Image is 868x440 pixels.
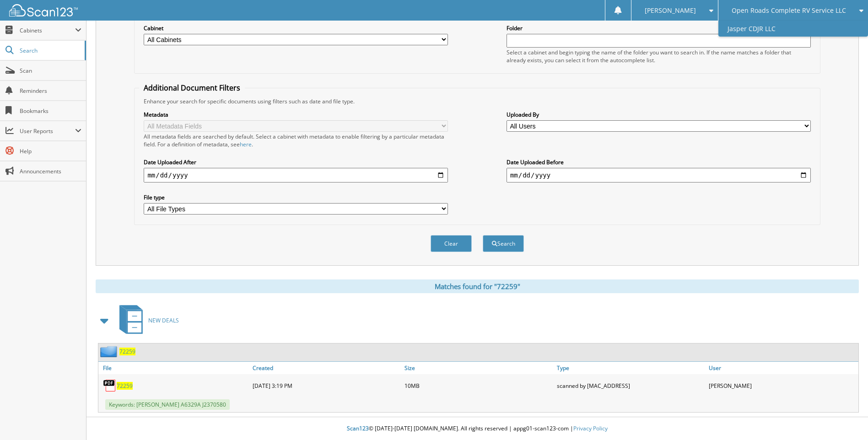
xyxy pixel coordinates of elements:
[431,235,472,252] button: Clear
[20,67,81,75] span: Scan
[507,168,811,182] input: end
[9,4,78,16] img: scan123-logo-white.svg
[240,140,252,148] a: here
[706,362,858,374] a: User
[139,97,815,105] div: Enhance your search for specific documents using filters such as date and file type.
[103,379,117,392] img: PDF.png
[822,396,868,440] iframe: Chat Widget
[96,279,859,293] div: Matches found for "72259"
[20,107,81,115] span: Bookmarks
[706,376,858,395] div: [PERSON_NAME]
[105,399,230,410] span: Keywords: [PERSON_NAME] A6329A J2370580
[732,8,846,13] span: Open Roads Complete RV Service LLC
[250,376,402,395] div: [DATE] 3:19 PM
[20,47,80,54] span: Search
[20,87,81,95] span: Reminders
[507,48,811,64] div: Select a cabinet and begin typing the name of the folder you want to search in. If the name match...
[507,24,811,32] label: Folder
[100,346,119,357] img: folder2.png
[144,24,448,32] label: Cabinet
[20,167,81,175] span: Announcements
[119,348,135,355] a: 72259
[114,302,179,338] a: NEW DEALS
[20,147,81,155] span: Help
[144,168,448,182] input: start
[144,111,448,118] label: Metadata
[645,8,696,13] span: [PERSON_NAME]
[347,424,369,432] span: Scan123
[144,193,448,201] label: File type
[402,362,554,374] a: Size
[555,376,706,395] div: scanned by [MAC_ADDRESS]
[507,111,811,118] label: Uploaded By
[144,158,448,166] label: Date Uploaded After
[20,127,75,135] span: User Reports
[507,158,811,166] label: Date Uploaded Before
[148,317,179,324] span: NEW DEALS
[402,376,554,395] div: 10MB
[718,21,868,37] a: Jasper CDJR LLC
[144,133,448,148] div: All metadata fields are searched by default. Select a cabinet with metadata to enable filtering b...
[139,83,245,93] legend: Additional Document Filters
[98,362,250,374] a: File
[573,424,608,432] a: Privacy Policy
[20,27,75,34] span: Cabinets
[555,362,706,374] a: Type
[86,418,868,440] div: © [DATE]-[DATE] [DOMAIN_NAME]. All rights reserved | appg01-scan123-com |
[483,235,524,252] button: Search
[117,382,133,390] a: 72259
[250,362,402,374] a: Created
